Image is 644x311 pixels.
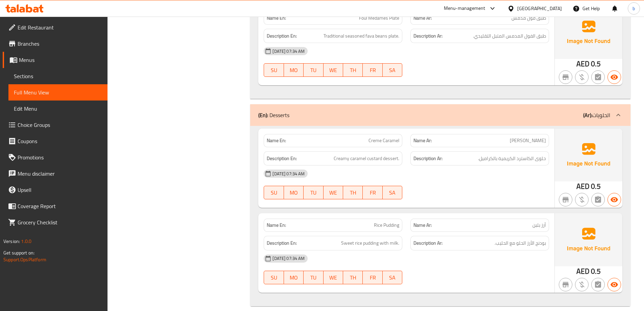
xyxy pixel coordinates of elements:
strong: Description En: [267,32,297,40]
strong: Name Ar: [413,137,432,144]
button: Not branch specific item [559,193,572,206]
button: TU [304,186,323,199]
button: TU [304,271,323,284]
span: Get support on: [3,248,34,257]
span: TH [346,65,360,75]
a: Promotions [3,149,108,165]
span: Grocery Checklist [18,218,102,226]
a: Upsell [3,182,108,198]
span: [DATE] 07:34 AM [270,171,307,177]
button: WE [324,271,343,284]
strong: Description Ar: [413,32,443,40]
span: 0.5 [591,180,601,193]
span: 0.5 [591,57,601,70]
a: Choice Groups [3,117,108,133]
span: Menus [19,56,102,64]
span: WE [326,273,340,283]
button: SU [264,186,284,199]
strong: Name En: [267,222,286,229]
button: Not has choices [591,70,605,84]
span: AED [576,180,590,193]
a: Coupons [3,133,108,149]
button: WE [324,63,343,77]
button: MO [284,63,304,77]
p: الحلويات [583,111,610,119]
b: (Ar): [583,110,592,120]
span: Coupons [18,137,102,145]
div: (En): Desserts(Ar):الحلويات [250,104,630,126]
img: Ae5nvW7+0k+MAAAAAElFTkSuQmCC [555,6,622,59]
strong: Description Ar: [413,154,443,163]
a: Full Menu View [8,84,108,101]
span: Choice Groups [18,121,102,129]
span: AED [576,265,590,278]
span: TU [306,273,320,283]
span: 0.5 [591,265,601,278]
a: Coverage Report [3,198,108,214]
a: Menu disclaimer [3,165,108,182]
span: طبق فول مدمس [511,15,546,22]
span: Foul Medames Plate [359,15,399,22]
span: MO [287,188,301,198]
span: SU [267,65,281,75]
button: Available [607,193,621,206]
button: TH [343,271,363,284]
button: SU [264,271,284,284]
a: Menus [3,52,108,68]
span: FR [365,65,380,75]
button: FR [363,271,382,284]
span: Menu disclaimer [18,170,102,178]
span: SA [385,188,400,198]
span: [DATE] 07:34 AM [270,48,307,54]
button: SA [383,63,402,77]
span: 1.0.0 [21,237,31,246]
button: Not branch specific item [559,278,572,291]
a: Edit Menu [8,101,108,117]
span: Traditional seasoned fava beans plate. [324,32,399,40]
span: MO [287,65,301,75]
button: Not branch specific item [559,70,572,84]
span: [DATE] 07:34 AM [270,255,307,262]
strong: Description En: [267,154,297,163]
a: Edit Restaurant [3,19,108,36]
span: Full Menu View [14,88,102,96]
span: حلوى الكاسترد الكريمية بالكراميل. [478,154,546,163]
span: b [633,5,635,12]
span: TU [306,188,320,198]
img: Ae5nvW7+0k+MAAAAAElFTkSuQmCC [555,129,622,181]
button: SA [383,186,402,199]
strong: Description En: [267,239,297,247]
span: SA [385,65,400,75]
button: Not has choices [591,278,605,291]
span: Edit Menu [14,105,102,113]
span: Upsell [18,186,102,194]
span: FR [365,188,380,198]
span: Promotions [18,153,102,161]
button: FR [363,186,382,199]
span: TH [346,188,360,198]
span: FR [365,273,380,283]
strong: Description Ar: [413,239,443,247]
span: Coverage Report [18,202,102,210]
button: MO [284,186,304,199]
button: Purchased item [575,278,589,291]
button: TH [343,186,363,199]
button: MO [284,271,304,284]
span: Creme Caramel [368,137,399,144]
div: Menu-management [444,4,485,13]
div: [GEOGRAPHIC_DATA] [517,5,562,12]
span: SU [267,188,281,198]
button: Available [607,70,621,84]
span: Creamy caramel custard dessert. [334,154,399,163]
span: TH [346,273,360,283]
span: [PERSON_NAME] [510,137,546,144]
a: Branches [3,36,108,52]
button: WE [324,186,343,199]
button: FR [363,63,382,77]
button: TH [343,63,363,77]
span: Sections [14,72,102,80]
strong: Name Ar: [413,15,432,22]
span: طبق الفول المدمس المتبل التقليدي. [473,32,546,40]
span: WE [326,65,340,75]
span: Sweet rice pudding with milk. [341,239,399,247]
